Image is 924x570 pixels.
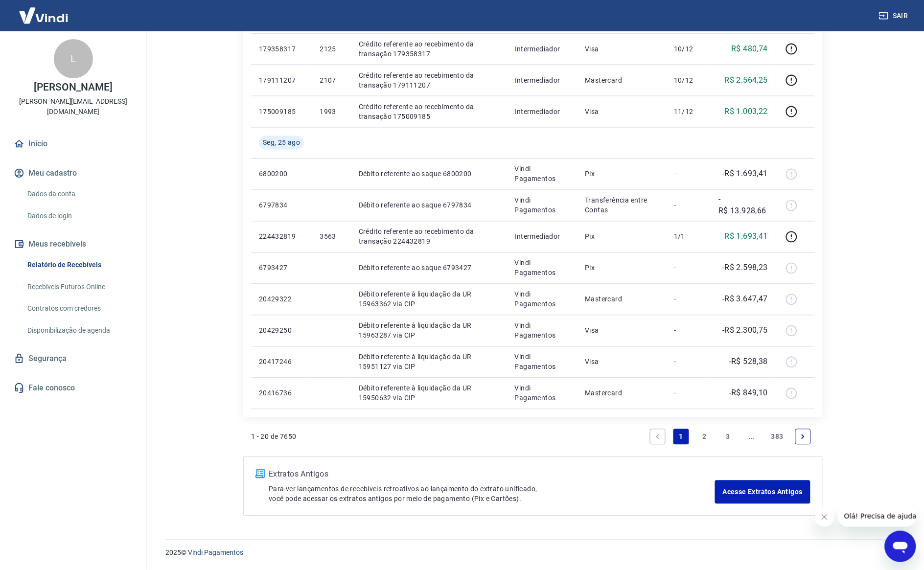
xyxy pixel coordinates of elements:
[515,196,570,215] p: Vindi Pagamentos
[674,388,703,398] p: -
[34,82,112,92] p: [PERSON_NAME]
[359,321,499,341] p: Débito referente à liquidação da UR 15963287 via CIP
[725,74,768,86] p: R$ 2.564,25
[767,429,787,445] a: Page 383
[263,138,300,148] span: Seg, 25 ago
[23,206,135,226] a: Dados de login
[515,164,570,184] p: Vindi Pagamentos
[320,232,343,242] p: 3563
[23,184,135,204] a: Dados da conta
[165,548,901,558] p: 2025 ©
[650,429,666,445] a: Previous page
[722,325,768,337] p: -R$ 2.300,75
[674,357,703,367] p: -
[585,44,658,54] p: Visa
[515,107,570,116] p: Intermediador
[259,44,304,54] p: 179358317
[23,255,135,275] a: Relatório de Recebíveis
[674,75,703,85] p: 10/12
[259,201,304,210] p: 6797834
[54,39,93,78] div: L
[715,480,810,504] a: Acesse Extratos Antigos
[515,44,570,54] p: Intermediador
[320,75,343,85] p: 2107
[585,295,658,304] p: Mastercard
[23,320,135,341] a: Disponibilização de agenda
[585,357,658,367] p: Visa
[515,258,570,278] p: Vindi Pagamentos
[674,44,703,54] p: 10/12
[251,432,297,442] p: 1 - 20 de 7650
[729,388,768,399] p: -R$ 849,10
[515,321,570,341] p: Vindi Pagamentos
[729,356,768,368] p: -R$ 528,38
[359,227,499,247] p: Crédito referente ao recebimento da transação 224432819
[722,262,768,274] p: -R$ 2.598,23
[585,232,658,242] p: Pix
[359,39,499,59] p: Crédito referente ao recebimento da transação 179358317
[359,201,499,210] p: Débito referente ao saque 6797834
[359,169,499,179] p: Débito referente ao saque 6800200
[515,352,570,372] p: Vindi Pagamentos
[359,70,499,90] p: Crédito referente ao recebimento da transação 179111207
[259,107,304,116] p: 175009185
[877,7,912,25] button: Sair
[188,549,243,557] a: Vindi Pagamentos
[815,507,834,527] iframe: Fechar mensagem
[673,429,689,445] a: Page 1 is your current page
[12,162,135,184] button: Meu cadastro
[515,75,570,85] p: Intermediador
[674,326,703,336] p: -
[720,429,736,445] a: Page 3
[515,384,570,403] p: Vindi Pagamentos
[320,107,343,116] p: 1993
[12,377,135,399] a: Fale conosco
[585,169,658,179] p: Pix
[744,429,760,445] a: Jump forward
[885,531,916,562] iframe: Botão para abrir a janela de mensagens
[8,96,139,117] p: [PERSON_NAME][EMAIL_ADDRESS][DOMAIN_NAME]
[359,263,499,273] p: Débito referente ao saque 6793427
[674,201,703,210] p: -
[259,169,304,179] p: 6800200
[359,290,499,309] p: Débito referente à liquidação da UR 15963362 via CIP
[674,169,703,179] p: -
[269,469,715,480] p: Extratos Antigos
[12,133,135,155] a: Início
[320,44,343,54] p: 2125
[722,294,768,305] p: -R$ 3.647,47
[259,232,304,242] p: 224432819
[12,348,135,369] a: Segurança
[725,106,768,117] p: R$ 1.003,22
[515,232,570,242] p: Intermediador
[259,388,304,398] p: 20416736
[259,295,304,304] p: 20429322
[585,196,658,215] p: Transferência entre Contas
[23,277,135,297] a: Recebíveis Futuros Online
[646,425,815,449] ul: Pagination
[585,388,658,398] p: Mastercard
[259,263,304,273] p: 6793427
[674,263,703,273] p: -
[359,384,499,403] p: Débito referente à liquidação da UR 15950632 via CIP
[585,75,658,85] p: Mastercard
[732,43,768,55] p: R$ 480,74
[255,470,265,479] img: ícone
[838,505,916,527] iframe: Mensagem da empresa
[23,298,135,319] a: Contratos com credores
[674,232,703,242] p: 1/1
[722,168,768,180] p: -R$ 1.693,41
[697,429,713,445] a: Page 2
[12,0,75,30] img: Vindi
[674,107,703,116] p: 11/12
[359,102,499,121] p: Crédito referente ao recebimento da transação 175009185
[6,7,82,15] span: Olá! Precisa de ajuda?
[515,290,570,309] p: Vindi Pagamentos
[585,326,658,336] p: Visa
[585,107,658,116] p: Visa
[359,352,499,372] p: Débito referente à liquidação da UR 15951127 via CIP
[259,75,304,85] p: 179111207
[725,231,768,243] p: R$ 1.693,41
[718,194,768,217] p: -R$ 13.928,66
[585,263,658,273] p: Pix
